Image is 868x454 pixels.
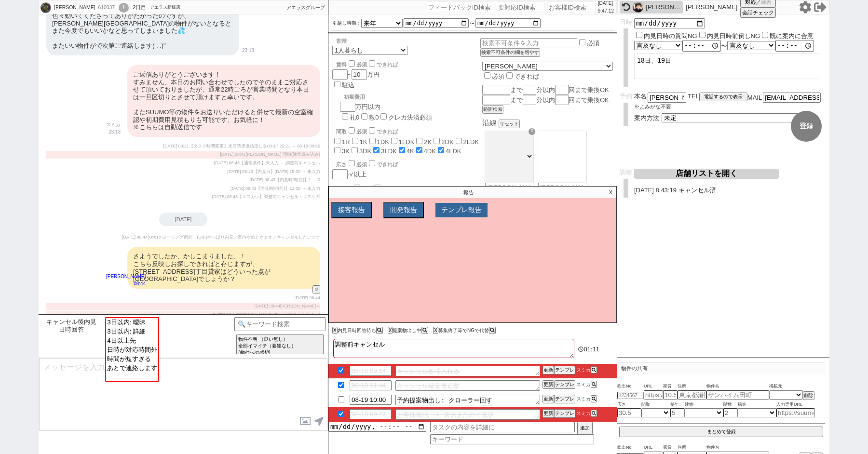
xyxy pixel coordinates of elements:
div: 610037 [95,4,117,12]
span: 築年 [670,401,685,409]
p: [PERSON_NAME] [106,273,146,280]
span: [DATE] 08:43 [227,169,253,174]
button: テンプレ [554,380,575,389]
input: キーワード [430,434,594,444]
span: キャンセル後内見日時回答 [43,318,99,333]
span: 【通常条件】未入力 → 調整前キャンセル [240,160,320,165]
button: 更新 [542,395,554,403]
span: 階数 [723,401,738,409]
input: 1234567 [617,392,644,399]
span: [PERSON_NAME] 開始(直前のお客様表示) [237,312,320,317]
span: URL [644,383,663,390]
div: ! [119,3,129,13]
span: [PERSON_NAME] 開始(通常読み込み) [245,152,320,157]
p: [DATE] 8:43:19 キャンセル済 [634,187,827,194]
span: 建物 [685,401,723,409]
span: 家賃 [663,444,678,452]
input: 東京都港区海岸３ [678,390,706,400]
p: X [605,187,616,198]
button: 電話するので表示 [699,93,747,101]
span: [DATE] 08:43 [250,177,275,182]
option: あとで連絡します [106,364,158,373]
span: 予約 [620,93,632,100]
input: https://suumo.jp/chintai/jnc_000022489271 [776,408,815,417]
input: 2 [723,408,738,417]
input: 要対応ID検索 [497,1,545,13]
div: [DATE] [159,213,207,226]
span: 【タスク時間変更】来店誘導返信促しを08-17 23:21 → 08-19 00:56 [189,144,320,148]
p: 9:47:12 [598,7,614,15]
input: https://suumo.jp/chintai/jnc_000022489271 [644,390,663,400]
input: 5 [670,408,685,417]
span: [DATE] 08:21 [163,144,189,148]
input: タスクの内容を詳細に [430,422,575,432]
span: [DATE] 08:41 [220,152,245,157]
p: 報告 [329,187,605,198]
option: 4日以上先 [106,336,158,346]
span: 家賃 [663,383,678,390]
button: 開発報告 [383,202,424,218]
div: [PERSON_NAME] [646,3,680,11]
span: スミカ [575,382,591,387]
span: [DATE] 08:43 [212,194,238,199]
span: スミカ [575,396,591,401]
span: 掲載元 [769,383,782,390]
label: 内見日時前倒しNG [707,32,760,40]
button: テンプレ [554,366,575,374]
button: 接客報告 [331,202,372,218]
span: 構造 [738,401,776,409]
span: 案内方法 [634,114,659,121]
span: [PERSON_NAME]へ [280,304,320,308]
input: 🔍キーワード検索 [234,317,325,331]
span: 物件名 [706,383,769,390]
button: 会話チェック [740,7,776,18]
span: [DATE] 08:44 [211,312,237,317]
span: 【内見時間(前)】1 → 0 [275,177,320,182]
span: 01:11 [583,346,599,353]
span: 住所 [678,444,706,452]
span: 住所 [678,383,706,390]
button: 更新 [542,366,554,374]
img: 0h78VfFT1faBd7H3bgDMwWKQtPa31YbjEFXnomchtNPiASeigUUXF0IxkaZHAVLywSUStzcxxKM3RZKEQ9KyElJi9tXnsVK1F... [41,2,51,13]
span: MAIL [747,94,762,101]
button: 更新 [542,409,554,418]
span: [DATE] 08:43 [214,160,240,165]
label: 〜 [470,21,475,26]
button: まとめて登録 [619,427,823,437]
span: [DATE] 08:44 [295,295,320,300]
p: スミカ [106,121,121,129]
span: 広さ [617,401,641,409]
button: X [433,327,438,334]
span: [DATE] 08:43 [231,186,256,191]
span: 【エスカレ】調整前キャンセル・リスケ系 [238,194,320,199]
input: フィードバックID検索 [427,1,494,13]
span: 物件名 [706,444,769,452]
option: 3日以内: 曖昧 [106,318,158,327]
div: アエラス新橋店 [150,4,180,12]
p: 物件の共有 [617,362,825,374]
button: 更新 [542,380,554,389]
p: 23:13 [106,128,121,136]
span: 【内見日】[DATE] 15:00 → 未入力 [253,169,320,174]
div: ご返信ありがとうございます！ すみません、本日のお問い合わせでしたのでそのままご対応させて頂いておりましたが、通常22時ごろが営業時間となり本日は一旦区切りとさせて頂けますと幸いです。 またSU... [127,65,320,137]
label: 引越し時期： [332,19,361,27]
span: URL [644,444,663,452]
p: 23:13 [242,47,254,54]
span: 調整 [620,169,632,176]
button: 追加 [577,422,593,434]
input: サンハイム田町 [706,390,769,400]
input: お客様ID検索 [547,1,596,13]
span: ※よみがな不要 [634,104,671,109]
span: 本名 [634,93,647,103]
span: スミカ [575,411,591,416]
span: TEL [688,93,699,100]
option: 3日以内: 詳細 [106,327,158,336]
div: [PERSON_NAME] [53,4,95,12]
div: 内見日時回答待ち [332,328,385,333]
button: テンプレ [554,395,575,403]
label: 既に案内に合意 [770,32,814,40]
span: 間取 [641,401,670,409]
button: X [332,327,338,334]
span: 日時 [620,18,632,26]
button: テンプレ [554,409,575,418]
